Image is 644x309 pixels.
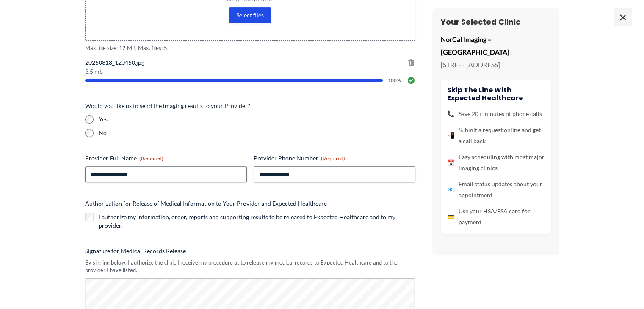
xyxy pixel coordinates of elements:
[85,259,415,274] div: By signing below, I authorize the clinic I receive my procedure at to release my medical records ...
[447,206,544,228] li: Use your HSA/FSA card for payment
[99,129,415,137] label: No
[85,102,250,110] legend: Would you like us to send the imaging results to your Provider?
[447,108,454,119] span: 📞
[388,78,402,83] span: 100%
[139,155,163,162] span: (Required)
[85,58,415,67] span: 20250818_120450.jpg
[85,69,415,74] span: 3.5 mb
[447,184,454,195] span: 📧
[447,130,454,141] span: 📲
[85,44,415,52] span: Max. file size: 12 MB, Max. files: 5.
[99,213,415,230] label: I authorize my information, order, reports and supporting results to be released to Expected Heal...
[229,7,271,23] button: select files, imaging order or prescription(required)
[441,33,551,58] p: NorCal Imaging – [GEOGRAPHIC_DATA]
[254,154,415,163] label: Provider Phone Number
[441,58,551,71] p: [STREET_ADDRESS]
[447,124,544,146] li: Submit a request online and get a call back
[447,86,544,102] h4: Skip the line with Expected Healthcare
[447,211,454,222] span: 💳
[85,154,247,163] label: Provider Full Name
[447,108,544,119] li: Save 20+ minutes of phone calls
[99,115,415,124] label: Yes
[614,8,631,25] span: ×
[321,155,345,162] span: (Required)
[447,152,544,174] li: Easy scheduling with most major imaging clinics
[441,17,551,27] h3: Your Selected Clinic
[447,157,454,168] span: 📅
[85,247,415,255] label: Signature for Medical Records Release
[447,179,544,201] li: Email status updates about your appointment
[85,199,327,208] legend: Authorization for Release of Medical Information to Your Provider and Expected Healthcare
